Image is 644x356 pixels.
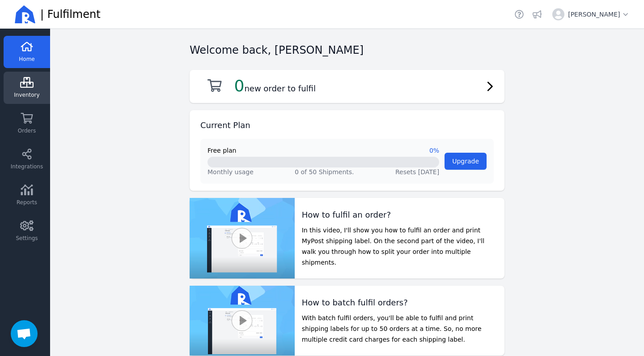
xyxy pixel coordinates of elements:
span: 0% [429,146,439,155]
span: Reports [17,199,37,206]
span: Home [19,56,34,63]
span: Monthly usage [208,167,254,176]
h2: Welcome back, [PERSON_NAME] [190,43,364,57]
span: Free plan [208,146,236,155]
span: 0 [234,77,245,95]
span: 0 of 50 Shipments. [295,168,354,176]
span: Orders [18,127,36,134]
a: Helpdesk [513,8,525,21]
h2: new order to fulfil [234,77,316,95]
span: Resets [DATE] [395,168,439,176]
button: [PERSON_NAME] [549,4,633,24]
span: | Fulfilment [40,7,101,21]
h2: How to batch fulfil orders? [302,296,497,309]
span: [PERSON_NAME] [568,10,630,19]
h2: Current Plan [200,119,250,132]
span: Inventory [14,91,39,99]
img: Ricemill Logo [14,4,36,25]
button: Upgrade [445,153,487,170]
div: Open chat [11,320,38,347]
span: Integrations [11,163,43,170]
span: Settings [16,235,38,242]
h2: How to fulfil an order? [302,209,497,221]
p: In this video, I'll show you how to fulfil an order and print MyPost shipping label. On the secon... [302,225,497,268]
p: With batch fulfil orders, you'll be able to fulfil and print shipping labels for up to 50 orders ... [302,313,497,345]
span: Upgrade [452,158,479,165]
